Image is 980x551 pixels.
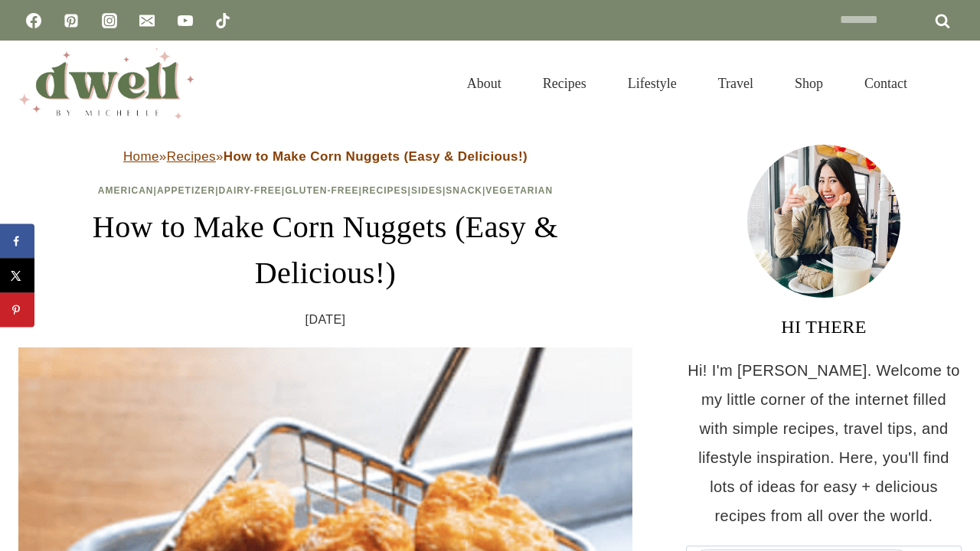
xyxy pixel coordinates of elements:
[98,185,154,196] a: American
[157,185,215,196] a: Appetizer
[522,57,607,110] a: Recipes
[774,57,844,110] a: Shop
[132,5,162,36] a: Email
[446,57,928,110] nav: Primary Navigation
[56,5,87,36] a: Pinterest
[446,185,482,196] a: Snack
[411,185,443,196] a: Sides
[285,185,358,196] a: Gluten-Free
[167,149,216,164] a: Recipes
[485,185,553,196] a: Vegetarian
[686,356,962,530] p: Hi! I'm [PERSON_NAME]. Welcome to my little corner of the internet filled with simple recipes, tr...
[219,185,282,196] a: Dairy-Free
[362,185,408,196] a: Recipes
[305,308,346,331] time: [DATE]
[94,5,125,36] a: Instagram
[207,5,238,36] a: TikTok
[18,48,194,119] img: DWELL by michelle
[18,5,49,36] a: Facebook
[98,185,553,196] span: | | | | | | |
[123,149,528,164] span: » »
[446,57,522,110] a: About
[607,57,697,110] a: Lifestyle
[170,5,201,36] a: YouTube
[697,57,774,110] a: Travel
[123,149,159,164] a: Home
[224,149,528,164] strong: How to Make Corn Nuggets (Easy & Delicious!)
[936,70,962,96] button: View Search Form
[686,313,962,341] h3: HI THERE
[844,57,928,110] a: Contact
[18,204,632,296] h1: How to Make Corn Nuggets (Easy & Delicious!)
